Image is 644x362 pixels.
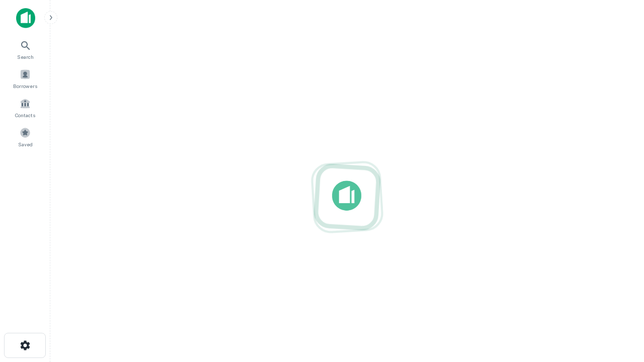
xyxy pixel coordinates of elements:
[3,94,47,121] a: Contacts
[13,82,37,90] span: Borrowers
[15,111,35,119] span: Contacts
[3,36,47,63] a: Search
[16,8,35,28] img: capitalize-icon.png
[594,282,644,330] iframe: Chat Widget
[3,65,47,92] a: Borrowers
[18,140,33,148] span: Saved
[17,53,34,61] span: Search
[3,123,47,150] a: Saved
